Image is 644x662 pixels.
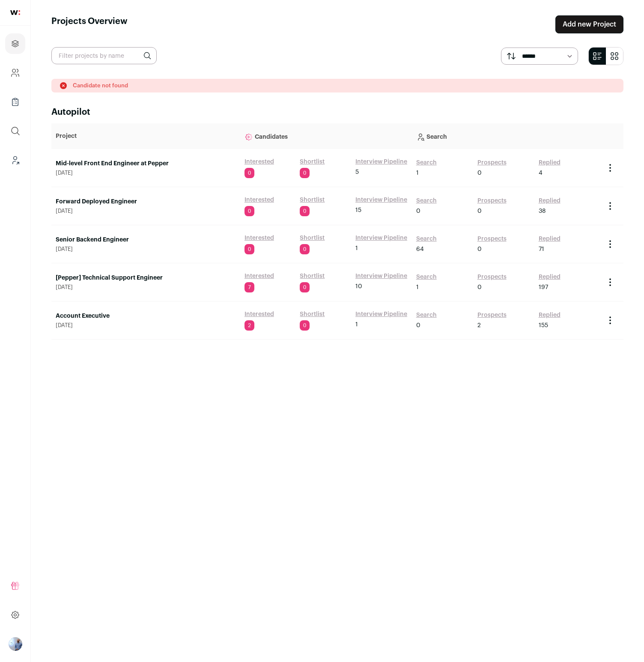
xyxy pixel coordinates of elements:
[300,272,325,280] a: Shortlist
[10,10,20,15] img: wellfound-shorthand-0d5821cbd27db2630d0214b213865d53afaa358527fdda9d0ea32b1df1b89c2c.svg
[605,201,615,211] button: Project Actions
[56,284,236,291] span: [DATE]
[51,15,128,33] h1: Projects Overview
[416,207,420,215] span: 0
[477,158,507,167] a: Prospects
[539,207,546,215] span: 38
[477,311,507,319] a: Prospects
[416,273,437,281] a: Search
[56,159,236,168] a: Mid-level Front End Engineer at Pepper
[5,33,25,54] a: Projects
[300,310,325,319] a: Shortlist
[300,158,325,166] a: Shortlist
[9,637,22,651] img: 97332-medium_jpg
[355,196,407,204] a: Interview Pipeline
[605,315,615,325] button: Project Actions
[355,320,358,329] span: 1
[244,206,254,216] span: 0
[416,197,437,205] a: Search
[56,170,236,176] span: [DATE]
[416,321,420,330] span: 0
[244,320,254,331] span: 2
[605,239,615,249] button: Project Actions
[300,234,325,242] a: Shortlist
[300,244,310,254] span: 0
[56,312,236,320] a: Account Executive
[244,244,254,254] span: 0
[56,246,236,253] span: [DATE]
[56,197,236,206] a: Forward Deployed Engineer
[73,82,128,89] p: Candidate not found
[5,63,25,83] a: Company and ATS Settings
[244,282,254,292] span: 7
[539,283,548,292] span: 197
[244,158,274,166] a: Interested
[300,168,310,178] span: 0
[477,207,482,215] span: 0
[539,321,548,330] span: 155
[539,311,561,319] a: Replied
[416,158,437,167] a: Search
[56,236,236,244] a: Senior Backend Engineer
[355,158,407,166] a: Interview Pipeline
[416,235,437,243] a: Search
[244,310,274,319] a: Interested
[5,150,25,170] a: Leads (Backoffice)
[56,274,236,282] a: [Pepper] Technical Support Engineer
[477,245,482,253] span: 0
[416,283,419,292] span: 1
[51,47,157,64] input: Filter projects by name
[355,282,362,291] span: 10
[539,273,561,281] a: Replied
[555,15,623,33] a: Add new Project
[244,272,274,280] a: Interested
[605,277,615,287] button: Project Actions
[477,273,507,281] a: Prospects
[605,163,615,173] button: Project Actions
[539,235,561,243] a: Replied
[477,197,507,205] a: Prospects
[300,196,325,204] a: Shortlist
[477,321,481,330] span: 2
[539,245,544,253] span: 71
[416,128,596,145] p: Search
[355,206,361,215] span: 15
[300,320,310,331] span: 0
[416,311,437,319] a: Search
[244,128,408,145] p: Candidates
[477,169,482,177] span: 0
[244,234,274,242] a: Interested
[355,272,407,280] a: Interview Pipeline
[539,197,561,205] a: Replied
[51,106,623,118] h2: Autopilot
[56,322,236,329] span: [DATE]
[477,283,482,292] span: 0
[355,168,359,176] span: 5
[244,168,254,178] span: 0
[244,196,274,204] a: Interested
[539,169,543,177] span: 4
[300,206,310,216] span: 0
[300,282,310,292] span: 0
[9,637,22,651] button: Open dropdown
[416,169,419,177] span: 1
[5,92,25,112] a: Company Lists
[477,235,507,243] a: Prospects
[416,245,424,253] span: 64
[56,132,236,140] p: Project
[355,244,358,253] span: 1
[539,158,561,167] a: Replied
[56,208,236,215] span: [DATE]
[355,234,407,242] a: Interview Pipeline
[355,310,407,319] a: Interview Pipeline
